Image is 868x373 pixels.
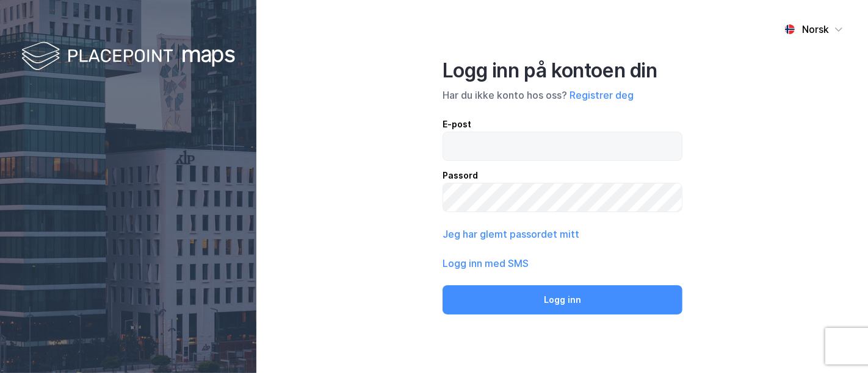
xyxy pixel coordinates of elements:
[570,88,634,102] button: Registrer deg
[21,39,235,75] img: logo-white.f07954bde2210d2a523dddb988cd2aa7.svg
[802,22,829,37] div: Norsk
[443,59,682,83] div: Logg inn på kontoen din
[443,285,682,314] button: Logg inn
[443,256,529,271] button: Logg inn med SMS
[443,88,682,102] div: Har du ikke konto hos oss?
[443,227,579,241] button: Jeg har glemt passordet mitt
[807,314,868,373] iframe: Chat Widget
[443,117,682,132] div: E-post
[443,168,682,183] div: Passord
